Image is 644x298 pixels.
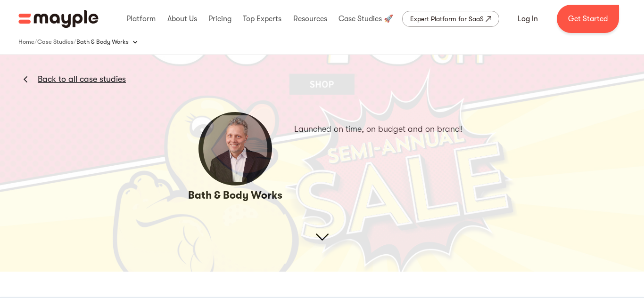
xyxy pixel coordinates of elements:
div: Bath & Body Works [76,37,129,47]
div: Expert Platform for SaaS [410,13,484,24]
div: Widget de chat [474,189,644,298]
div: Resources [291,4,330,34]
a: Back to all case studies [38,73,126,85]
a: Log In [506,8,549,30]
div: Platform [124,4,158,34]
img: Mayple logo [18,10,99,28]
div: Bath & Body Works [76,32,148,51]
a: home [18,10,99,28]
a: Case Studies [37,36,74,48]
a: Home [18,36,34,48]
div: Top Experts [240,4,284,34]
div: / [34,37,37,47]
a: Get Started [557,5,619,33]
iframe: Chat Widget [474,189,644,298]
a: Expert Platform for SaaS [402,11,499,27]
div: / [74,37,76,47]
div: About Us [165,4,199,34]
div: Pricing [206,4,234,34]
